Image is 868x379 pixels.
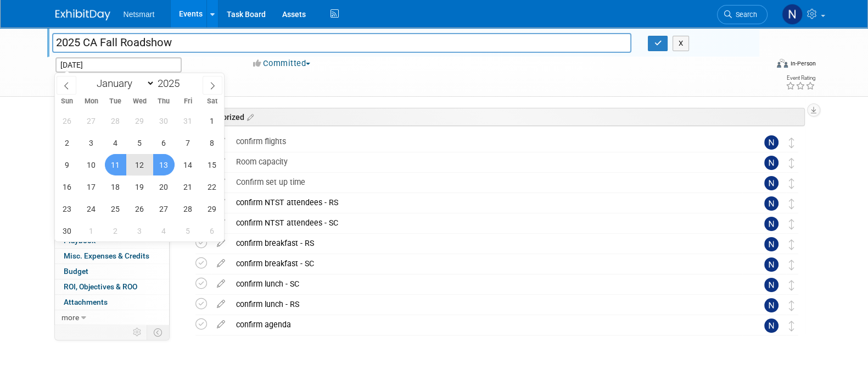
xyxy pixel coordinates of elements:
a: more [55,310,169,325]
span: October 30, 2025 [153,110,175,131]
span: Mon [79,98,103,105]
span: November 28, 2025 [177,198,199,219]
span: December 5, 2025 [177,220,199,241]
img: Nina Finn [764,217,779,231]
span: November 25, 2025 [105,198,126,219]
i: Move task [789,158,794,168]
div: Confirm set up time [231,173,742,191]
div: confirm NTST attendees - SC [231,213,742,232]
img: Nina Finn [764,156,779,170]
a: edit [211,238,231,248]
span: December 2, 2025 [105,220,126,241]
span: Fri [176,98,200,105]
span: November 17, 2025 [81,176,102,197]
td: Personalize Event Tab Strip [128,325,147,339]
img: Nina Finn [764,176,779,190]
i: Move task [789,239,794,250]
span: November 27, 2025 [153,198,175,219]
td: Toggle Event Tabs [147,325,169,339]
div: confirm NTST attendees - RS [231,193,742,212]
img: Nina Finn [764,237,779,251]
a: Budget [55,264,169,279]
input: Year [155,77,188,90]
span: November 16, 2025 [57,176,78,197]
img: Nina Finn [764,196,779,211]
span: November 29, 2025 [201,198,223,219]
span: December 1, 2025 [81,220,102,241]
button: X [673,36,690,51]
img: Nina Finn [764,135,779,150]
a: ROI, Objectives & ROO [55,279,169,294]
span: Misc. Expenses & Credits [64,251,149,260]
div: Event Rating [785,75,815,81]
span: November 8, 2025 [201,132,223,153]
span: Tue [103,98,127,105]
div: In-Person [789,59,815,68]
i: Move task [789,178,794,189]
a: Misc. Expenses & Credits [55,249,169,263]
span: November 12, 2025 [129,154,150,175]
span: November 23, 2025 [57,198,78,219]
span: November 1, 2025 [201,110,223,131]
i: Move task [789,219,794,229]
span: October 27, 2025 [81,110,102,131]
div: confirm lunch - RS [231,295,742,314]
button: Committed [249,58,315,69]
span: November 19, 2025 [129,176,150,197]
span: November 26, 2025 [129,198,150,219]
span: November 5, 2025 [129,132,150,153]
span: November 14, 2025 [177,154,199,175]
i: Move task [789,300,794,311]
i: Move task [789,321,794,331]
span: November 2, 2025 [57,132,78,153]
i: Move task [789,260,794,270]
span: November 6, 2025 [153,132,175,153]
span: November 4, 2025 [105,132,126,153]
a: Search [717,5,768,24]
span: December 3, 2025 [129,220,150,241]
img: Nina Finn [764,298,779,312]
span: November 18, 2025 [105,176,126,197]
div: confirm lunch - SC [231,274,742,293]
span: November 30, 2025 [57,220,78,241]
span: November 3, 2025 [81,132,102,153]
span: ROI, Objectives & ROO [64,282,137,291]
img: Format-Inperson.png [777,59,788,68]
span: October 31, 2025 [177,110,199,131]
span: Thu [152,98,176,105]
div: confirm breakfast - RS [231,234,742,252]
span: November 15, 2025 [201,154,223,175]
span: November 20, 2025 [153,176,175,197]
span: Sun [55,98,79,105]
img: Nina Finn [782,4,803,25]
span: October 26, 2025 [57,110,78,131]
div: Event Format [703,57,816,74]
div: confirm flights [231,132,742,151]
img: Nina Finn [764,318,779,333]
div: Uncategorized [187,108,805,126]
img: Nina Finn [764,257,779,272]
span: Netsmart [124,10,155,19]
a: Attachments [55,295,169,310]
span: Search [732,10,757,19]
a: Edit sections [244,111,254,122]
span: November 24, 2025 [81,198,102,219]
a: edit [211,320,231,329]
span: November 7, 2025 [177,132,199,153]
span: November 9, 2025 [57,154,78,175]
img: ExhibitDay [55,9,110,20]
div: confirm breakfast - SC [231,254,742,273]
span: Budget [64,267,88,276]
i: Move task [789,138,794,148]
span: Sat [200,98,224,105]
div: confirm agenda [231,315,742,334]
div: Room capacity [231,152,742,171]
span: more [61,313,79,322]
a: edit [211,299,231,309]
span: November 10, 2025 [81,154,102,175]
span: November 22, 2025 [201,176,223,197]
a: edit [211,279,231,289]
span: Wed [127,98,152,105]
span: November 21, 2025 [177,176,199,197]
i: Move task [789,199,794,209]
